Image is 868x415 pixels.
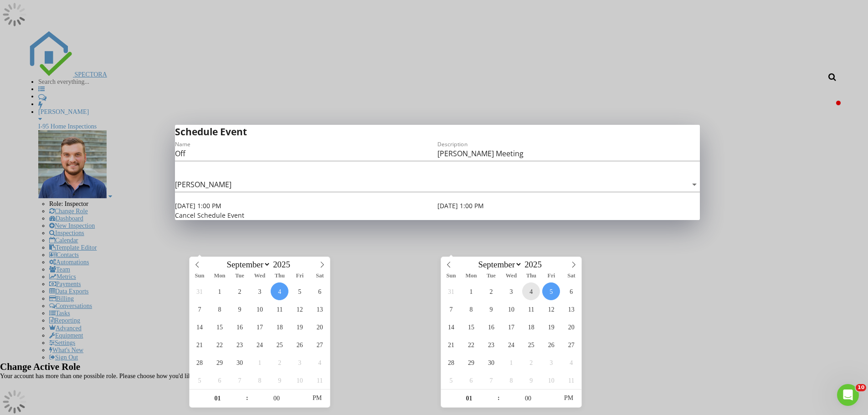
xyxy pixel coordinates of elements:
span: September 4, 2025 [522,282,540,300]
span: October 11, 2025 [562,371,580,389]
span: September 15, 2025 [211,318,228,336]
span: September 26, 2025 [542,336,560,354]
span: Click to toggle [304,389,329,407]
span: October 11, 2025 [311,371,329,389]
span: Thu [270,273,290,279]
span: September 4, 2025 [271,282,288,300]
span: October 9, 2025 [271,371,288,389]
span: September 3, 2025 [502,282,520,300]
span: Mon [210,273,230,279]
span: September 6, 2025 [311,282,329,300]
span: September 28, 2025 [190,354,208,371]
span: September 12, 2025 [291,300,308,318]
span: September 21, 2025 [442,336,460,354]
span: October 4, 2025 [311,354,329,371]
span: August 31, 2025 [442,282,460,300]
span: September 7, 2025 [190,300,208,318]
span: September 5, 2025 [542,282,560,300]
span: September 23, 2025 [482,336,500,354]
span: September 11, 2025 [522,300,540,318]
iframe: Intercom live chat [837,384,859,406]
span: October 8, 2025 [251,371,268,389]
span: September 16, 2025 [482,318,500,336]
span: Wed [501,273,521,279]
span: : [246,389,248,407]
span: September 24, 2025 [502,336,520,354]
span: September 26, 2025 [291,336,308,354]
span: September 24, 2025 [251,336,268,354]
span: September 23, 2025 [231,336,248,354]
span: October 7, 2025 [482,371,500,389]
span: : [497,389,500,407]
span: September 28, 2025 [442,354,460,371]
span: October 3, 2025 [542,354,560,371]
span: October 6, 2025 [462,371,480,389]
span: September 16, 2025 [231,318,248,336]
span: October 10, 2025 [291,371,308,389]
span: September 29, 2025 [211,354,228,371]
span: October 2, 2025 [522,354,540,371]
span: September 14, 2025 [442,318,460,336]
span: October 1, 2025 [502,354,520,371]
span: August 31, 2025 [190,282,208,300]
span: September 8, 2025 [211,300,228,318]
span: Sat [561,273,581,279]
span: September 13, 2025 [311,300,329,318]
span: September 9, 2025 [231,300,248,318]
span: September 18, 2025 [522,318,540,336]
span: Sun [441,273,461,279]
span: September 11, 2025 [271,300,288,318]
h2: Schedule Event [175,125,700,139]
button: Cancel [175,210,195,220]
span: September 2, 2025 [482,282,500,300]
span: September 6, 2025 [562,282,580,300]
span: October 7, 2025 [231,371,248,389]
span: 10 [856,384,866,391]
span: September 18, 2025 [271,318,288,336]
span: Sun [190,273,210,279]
span: September 1, 2025 [211,282,228,300]
span: September 13, 2025 [562,300,580,318]
span: October 5, 2025 [442,371,460,389]
span: Wed [250,273,270,279]
span: Fri [290,273,310,279]
span: October 6, 2025 [211,371,228,389]
span: September 7, 2025 [442,300,460,318]
span: September 1, 2025 [462,282,480,300]
span: Click to toggle [556,389,581,407]
span: Sat [310,273,330,279]
span: September 25, 2025 [271,336,288,354]
span: September 22, 2025 [462,336,480,354]
span: September 15, 2025 [462,318,480,336]
input: Select date [437,201,509,210]
span: September 5, 2025 [291,282,308,300]
span: Tue [481,273,501,279]
button: Schedule Event [197,210,244,220]
span: September 20, 2025 [311,318,329,336]
span: October 3, 2025 [291,354,308,371]
span: September 27, 2025 [562,336,580,354]
span: September 3, 2025 [251,282,268,300]
span: October 8, 2025 [502,371,520,389]
span: October 10, 2025 [542,371,560,389]
span: September 21, 2025 [190,336,208,354]
span: September 2, 2025 [231,282,248,300]
span: Tue [230,273,250,279]
span: September 17, 2025 [502,318,520,336]
span: October 1, 2025 [251,354,268,371]
div: [PERSON_NAME] [175,180,231,189]
span: October 4, 2025 [562,354,580,371]
span: Thu [521,273,541,279]
span: Fri [541,273,561,279]
span: September 20, 2025 [562,318,580,336]
span: October 2, 2025 [271,354,288,371]
span: September 12, 2025 [542,300,560,318]
span: September 29, 2025 [462,354,480,371]
i: arrow_drop_down [689,179,700,190]
span: September 10, 2025 [251,300,268,318]
span: October 9, 2025 [522,371,540,389]
span: September 19, 2025 [542,318,560,336]
span: October 5, 2025 [190,371,208,389]
span: September 17, 2025 [251,318,268,336]
span: September 19, 2025 [291,318,308,336]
